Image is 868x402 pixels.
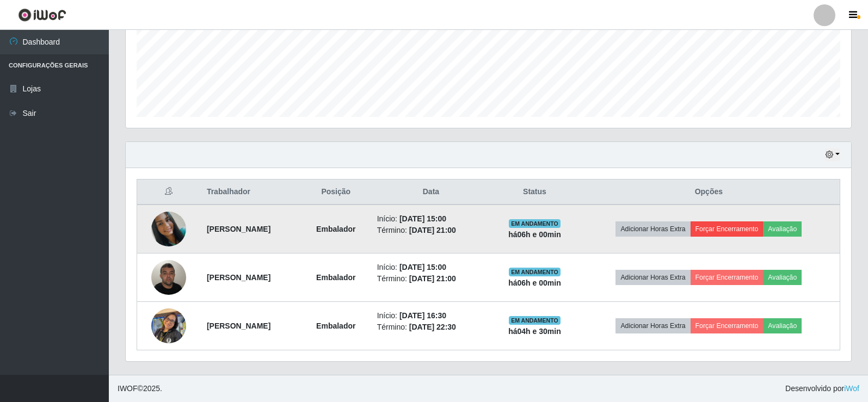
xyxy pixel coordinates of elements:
button: Avaliação [763,318,802,333]
th: Opções [578,180,840,205]
a: iWof [844,384,859,393]
button: Adicionar Horas Extra [615,270,690,285]
th: Posição [301,180,371,205]
span: EM ANDAMENTO [509,316,561,325]
time: [DATE] 21:00 [409,274,456,283]
button: Avaliação [763,221,802,237]
button: Avaliação [763,270,802,285]
time: [DATE] 22:30 [409,323,456,331]
time: [DATE] 21:00 [409,226,456,234]
button: Forçar Encerramento [691,221,764,237]
span: © 2025 . [118,383,162,394]
strong: Embalador [316,321,355,330]
span: EM ANDAMENTO [509,219,561,228]
strong: [PERSON_NAME] [207,225,270,233]
li: Término: [377,225,485,236]
img: 1725826685297.jpeg [151,302,186,349]
strong: há 06 h e 00 min [508,230,561,239]
strong: [PERSON_NAME] [207,321,270,330]
li: Término: [377,321,485,333]
img: 1693608079370.jpeg [151,212,186,246]
strong: há 06 h e 00 min [508,279,561,287]
span: IWOF [118,384,138,393]
span: Desenvolvido por [785,383,859,394]
strong: há 04 h e 30 min [508,327,561,336]
th: Status [491,180,577,205]
button: Forçar Encerramento [691,318,764,333]
li: Término: [377,273,485,285]
time: [DATE] 16:30 [399,311,446,320]
time: [DATE] 15:00 [399,214,446,223]
button: Adicionar Horas Extra [615,221,690,237]
strong: Embalador [316,273,355,282]
strong: Embalador [316,225,355,233]
strong: [PERSON_NAME] [207,273,270,282]
span: EM ANDAMENTO [509,268,561,276]
button: Adicionar Horas Extra [615,318,690,333]
li: Início: [377,213,485,225]
li: Início: [377,262,485,273]
th: Trabalhador [200,180,301,205]
th: Data [371,180,492,205]
button: Forçar Encerramento [691,270,764,285]
li: Início: [377,310,485,321]
img: 1714957062897.jpeg [151,254,186,300]
time: [DATE] 15:00 [399,263,446,271]
img: CoreUI Logo [18,8,66,22]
